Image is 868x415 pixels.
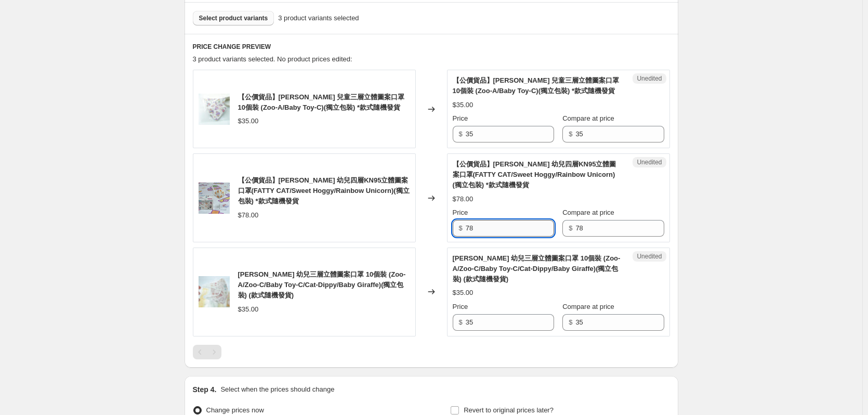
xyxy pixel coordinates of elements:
[562,209,614,216] span: Compare at price
[459,224,463,232] span: $
[220,384,334,395] p: Select when the prices should change
[453,100,474,110] div: $35.00
[562,303,614,310] span: Compare at price
[206,406,264,414] span: Change prices now
[238,116,259,126] div: $35.00
[637,74,662,83] span: Unedited
[637,252,662,261] span: Unedited
[453,160,616,189] span: 【公價貨品】[PERSON_NAME] 幼兒四層KN95立體圖案口罩(FATTY CAT/Sweet Hoggy/Rainbow Unicorn)(獨立包裝) *款式隨機發貨
[193,43,670,51] h6: PRICE CHANGE PREVIEW
[459,130,463,138] span: $
[569,224,572,232] span: $
[238,93,405,111] span: 【公價貨品】[PERSON_NAME] 兒童三層立體圖案口罩 10個裝 (Zoo-A/Baby Toy-C)(獨立包裝) *款式隨機發貨
[453,194,474,204] div: $78.00
[569,318,572,326] span: $
[238,210,259,221] div: $78.00
[193,384,217,395] h2: Step 4.
[193,345,221,359] nav: Pagination
[238,176,410,205] span: 【公價貨品】[PERSON_NAME] 幼兒四層KN95立體圖案口罩(FATTY CAT/Sweet Hoggy/Rainbow Unicorn)(獨立包裝) *款式隨機發貨
[238,270,406,299] span: [PERSON_NAME] 幼兒三層立體圖案口罩 10個裝 (Zoo-A/Zoo-C/Baby Toy-C/Cat-Dippy/Baby Giraffe)(獨立包裝) (款式隨機發貨)
[459,318,463,326] span: $
[193,55,352,63] span: 3 product variants selected. No product prices edited:
[193,11,274,25] button: Select product variants
[453,114,468,122] span: Price
[569,130,572,138] span: $
[199,276,230,307] img: thUVYeCQtr20220915170509_1200_af3779a2-642a-468b-99ef-5d02552e120b_80x.jpg
[562,114,614,122] span: Compare at price
[637,158,662,166] span: Unedited
[199,183,230,214] img: BrpABXQKvh20230314110553_1200_e8b2bcd6-480b-4795-af51-4cebeb06d88b_80x.jpg
[453,254,621,283] span: [PERSON_NAME] 幼兒三層立體圖案口罩 10個裝 (Zoo-A/Zoo-C/Baby Toy-C/Cat-Dippy/Baby Giraffe)(獨立包裝) (款式隨機發貨)
[199,14,268,22] span: Select product variants
[199,94,230,125] img: gmIeflTWLP20220915183046_1200_fc82719a-a172-4021-a628-b6b77a8d604b_80x.jpg
[278,13,359,23] span: 3 product variants selected
[453,288,474,298] div: $35.00
[453,76,620,95] span: 【公價貨品】[PERSON_NAME] 兒童三層立體圖案口罩 10個裝 (Zoo-A/Baby Toy-C)(獨立包裝) *款式隨機發貨
[453,209,468,216] span: Price
[453,303,468,310] span: Price
[238,304,259,315] div: $35.00
[464,406,554,414] span: Revert to original prices later?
